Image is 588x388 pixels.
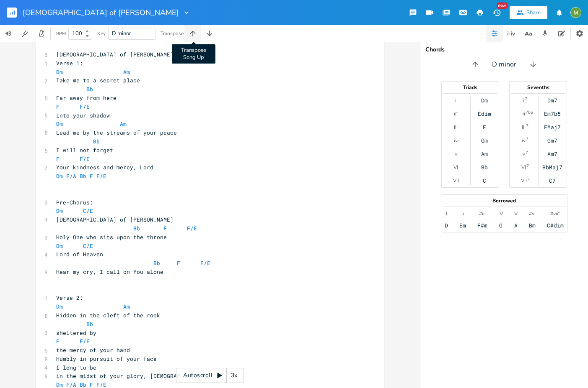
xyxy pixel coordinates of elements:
div: FMaj7 [544,124,561,130]
span: Bb [133,225,140,232]
span: Lord of Heaven [56,250,103,258]
div: i [455,97,456,104]
span: F/E [96,172,106,180]
div: Am [481,151,488,157]
sup: 7 [526,136,528,143]
span: [DEMOGRAPHIC_DATA] of [PERSON_NAME] [23,9,179,16]
span: I long to be [56,364,96,371]
span: Am [123,303,130,310]
sup: 7 [526,149,528,156]
div: i [523,97,524,104]
div: Gm [481,137,488,144]
div: ii [523,110,525,117]
div: Em [459,222,466,229]
span: D minor [492,60,516,69]
sup: 7 [526,163,529,169]
div: Autoscroll [176,368,244,383]
div: F#m [477,222,487,229]
div: VII [521,177,527,184]
button: Share [510,6,547,19]
div: D [445,222,448,229]
span: Pre-Chorus: [56,199,93,206]
span: F/E [80,103,90,110]
span: C/E [83,207,93,214]
div: IV [498,210,503,217]
span: F [177,259,180,267]
div: New [497,3,508,9]
div: Borrowed [441,198,567,203]
div: Sevenths [510,85,567,90]
span: F/A [66,172,76,180]
span: Dm [56,120,63,128]
span: Dm [56,68,63,76]
span: into your shadow [56,112,110,119]
div: Share [526,9,541,16]
span: Dm [56,303,63,310]
div: Bb [481,164,488,171]
span: Dm [56,207,63,214]
span: Dm [56,242,63,250]
sup: 7 [525,96,527,102]
div: I [446,210,447,217]
span: in the midst of your glory, [DEMOGRAPHIC_DATA] [56,372,210,380]
div: Transpose [161,31,184,36]
div: Em7b5 [544,110,561,117]
span: F [163,225,167,232]
span: [DEMOGRAPHIC_DATA] of [PERSON_NAME] 5 [56,51,180,58]
span: Bb [153,259,160,267]
span: Verse 1: [56,59,83,67]
div: Dm7 [547,97,557,104]
span: Am [123,68,130,76]
div: ii [461,210,464,217]
span: Verse 2: [56,294,83,301]
div: F [483,124,486,130]
div: Edim [478,110,491,117]
div: VI [453,164,458,171]
div: #vii° [550,210,560,217]
span: Bb [93,138,100,145]
span: F/E [200,259,210,267]
button: New [488,5,505,20]
sup: 7 [526,123,528,129]
div: 3x [227,368,242,383]
span: F/E [80,337,90,345]
span: C/E [83,242,93,250]
span: Hidden in the cleft of the rock [56,311,160,319]
span: [DEMOGRAPHIC_DATA] of [PERSON_NAME] [56,216,174,223]
img: Mik Sivak [570,7,581,18]
div: v [523,151,525,157]
div: Bm [529,222,536,229]
span: Far away from here [56,94,117,102]
div: #vi [529,210,536,217]
sup: 7 [527,176,530,183]
div: Triads [442,85,499,90]
span: F/E [187,225,197,232]
span: F [56,103,60,110]
div: VI [521,164,526,171]
span: Holy One who sits upon the throne [56,233,167,241]
span: F [90,172,93,180]
div: III [522,124,526,130]
div: v [455,151,457,157]
div: Chords [425,47,583,53]
span: Take me to a secret place [56,77,140,84]
span: Hear my cry, I call on You alone [56,268,163,276]
div: G [499,222,503,229]
div: BPM [56,31,66,36]
span: F [56,155,60,163]
div: VII [453,177,459,184]
div: ii° [454,110,458,117]
div: iv [454,137,458,144]
div: Am7 [547,151,557,157]
div: C7 [549,177,556,184]
span: F [56,337,60,345]
span: Dm [56,172,63,180]
div: Key [97,31,106,36]
div: Gm7 [547,137,557,144]
div: A [514,222,518,229]
div: C#dim [547,222,564,229]
span: F/E [80,155,90,163]
span: Humbly in pursuit of your face [56,355,157,362]
span: Lead me by the streams of your peace [56,129,177,136]
button: Transpose Song Up [184,25,201,42]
